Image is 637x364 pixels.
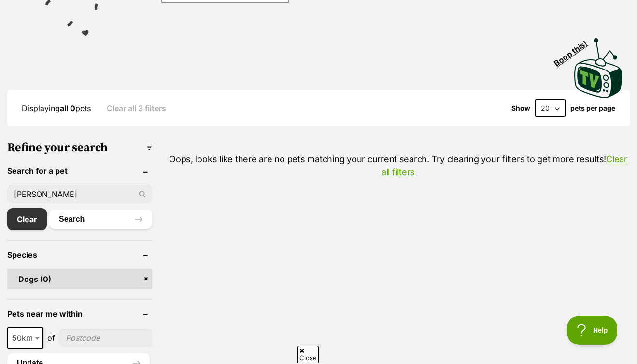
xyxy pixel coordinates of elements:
p: Oops, looks like there are no pets matching your current search. Try clearing your filters to get... [167,153,630,179]
header: Species [7,251,152,259]
h3: Refine your search [7,141,152,154]
img: PetRescue TV logo [574,38,623,98]
header: Search for a pet [7,167,152,175]
span: Show [511,104,530,112]
button: Search [49,210,152,229]
span: of [47,332,55,344]
span: Boop this! [552,33,597,68]
a: Dogs (0) [7,269,152,289]
span: 50km [7,327,43,349]
input: postcode [59,329,152,347]
a: Boop this! [574,29,623,100]
input: Toby [7,185,152,203]
a: Clear all 3 filters [107,104,166,112]
a: Clear [7,208,47,230]
span: 50km [8,331,42,345]
span: Close [297,346,319,363]
label: pets per page [570,104,615,112]
strong: all 0 [60,103,75,113]
a: Clear all filters [382,154,627,177]
header: Pets near me within [7,309,152,318]
iframe: Help Scout Beacon - Open [567,316,618,345]
span: Displaying pets [22,103,91,113]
